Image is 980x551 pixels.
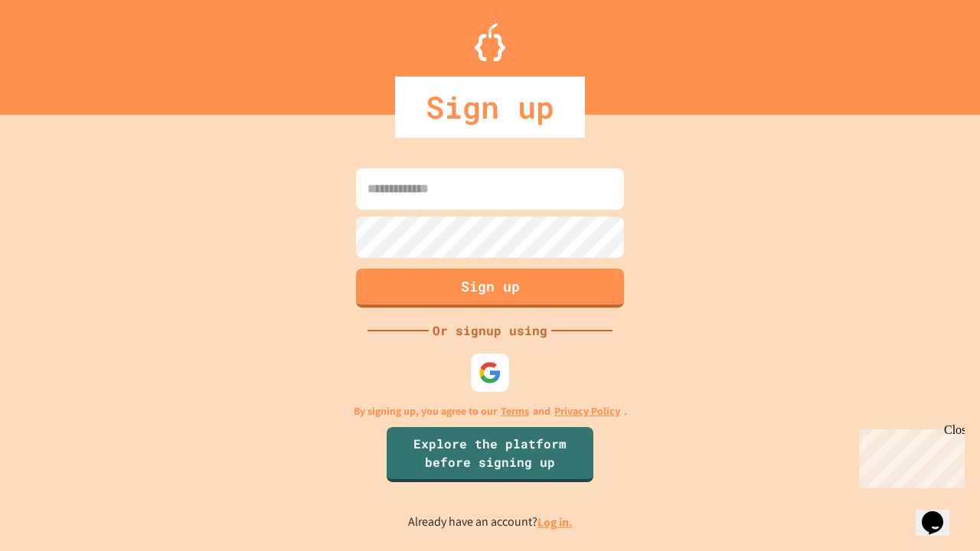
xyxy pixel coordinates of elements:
[395,77,585,138] div: Sign up
[554,403,620,419] a: Privacy Policy
[429,321,551,340] div: Or signup using
[354,403,627,419] p: By signing up, you agree to our and .
[501,403,529,419] a: Terms
[475,23,505,61] img: Logo.svg
[356,269,624,308] button: Sign up
[916,490,965,536] iframe: chat widget
[479,361,501,384] img: google-icon.svg
[6,6,106,97] div: Chat with us now!Close
[537,514,573,530] a: Log in.
[408,513,573,532] p: Already have an account?
[853,423,965,488] iframe: chat widget
[387,427,593,482] a: Explore the platform before signing up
